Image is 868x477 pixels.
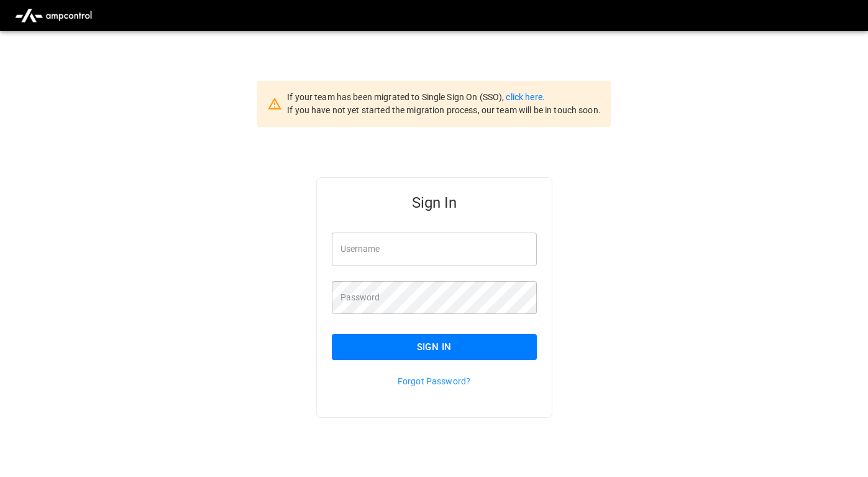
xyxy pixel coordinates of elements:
[332,334,537,360] button: Sign In
[332,193,537,213] h5: Sign In
[10,4,97,27] img: ampcontrol.io logo
[332,375,537,387] p: Forgot Password?
[506,92,544,102] a: click here.
[287,105,601,115] span: If you have not yet started the migration process, our team will be in touch soon.
[287,92,506,102] span: If your team has been migrated to Single Sign On (SSO),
